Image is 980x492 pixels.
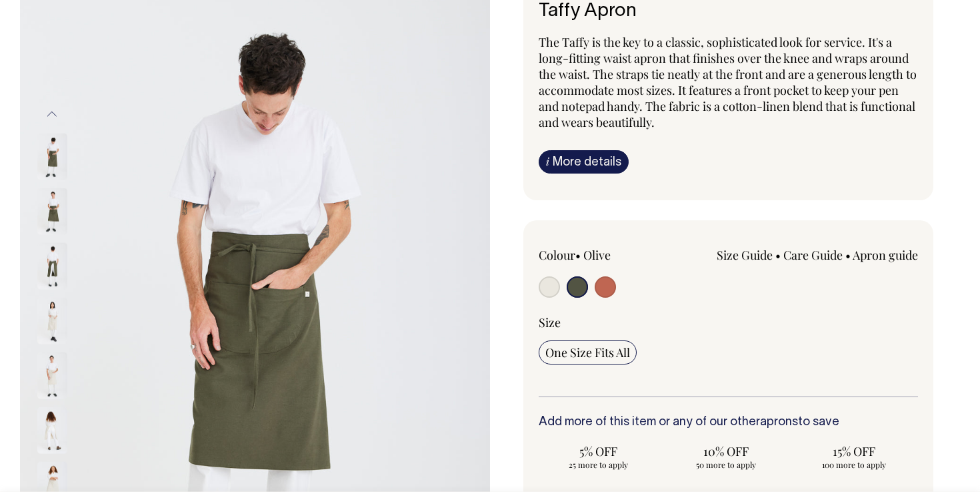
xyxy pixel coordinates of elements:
div: Colour [539,247,691,263]
img: olive [37,133,67,180]
h6: Taffy Apron [539,1,918,22]
span: 15% OFF [801,443,907,459]
input: One Size Fits All [539,340,637,364]
img: natural [37,297,67,344]
input: 10% OFF 50 more to apply [667,439,787,474]
img: olive [37,242,67,289]
a: Apron guide [853,247,918,263]
span: • [575,247,581,263]
span: 50 more to apply [673,459,780,470]
h6: Add more of this item or any of our other to save [539,416,918,429]
span: 25 more to apply [545,459,652,470]
a: Care Guide [783,247,843,263]
button: Previous [42,99,62,130]
span: • [845,247,851,263]
span: The Taffy is the key to a classic, sophisticated look for service. It's a long-fitting waist apro... [539,34,917,130]
input: 5% OFF 25 more to apply [539,439,659,474]
a: iMore details [539,150,629,174]
div: Size [539,314,918,330]
label: Olive [583,247,611,263]
img: natural [37,407,67,453]
input: 15% OFF 100 more to apply [794,439,914,474]
span: 100 more to apply [801,459,907,470]
span: • [775,247,781,263]
a: aprons [760,417,798,428]
a: Size Guide [717,247,773,263]
img: natural [37,352,67,399]
span: 5% OFF [545,443,652,459]
span: One Size Fits All [545,344,630,360]
span: 10% OFF [673,443,780,459]
img: olive [37,188,67,234]
span: i [546,154,549,168]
